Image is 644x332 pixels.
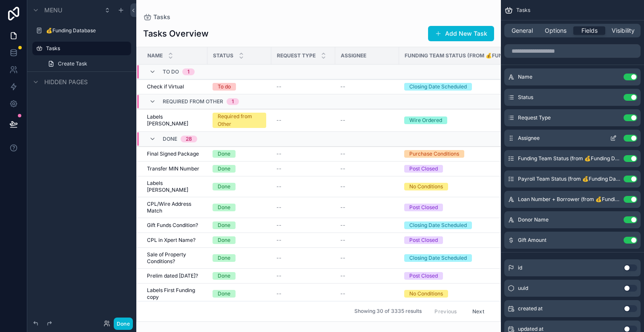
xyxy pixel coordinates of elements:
[409,204,438,211] div: Post Closed
[44,6,62,14] span: Menu
[147,83,202,90] a: Check if Virtual
[143,13,170,21] a: Tasks
[340,183,394,190] a: --
[147,150,202,157] a: Final Signed Package
[404,236,557,244] a: Post Closed
[147,83,184,90] span: Check if Virtual
[46,27,129,34] label: 💰Funding Database
[518,305,543,312] span: created at
[276,272,282,279] span: --
[213,165,266,173] a: Done
[409,150,459,158] div: Purchase Conditions
[276,117,282,124] span: --
[409,272,438,280] div: Post Closed
[340,237,394,244] a: --
[218,221,230,229] div: Done
[276,183,282,190] span: --
[518,155,620,162] span: Funding Team Status (from 💰Funding Database)
[147,222,198,229] span: Gift Funds Condition?
[218,254,230,262] div: Done
[147,114,202,127] a: Labels [PERSON_NAME]
[518,74,532,80] span: Name
[46,45,126,52] a: Tasks
[276,165,330,172] a: --
[213,150,266,158] a: Done
[114,318,133,330] button: Done
[518,216,549,223] span: Donor Name
[44,78,88,86] span: Hidden pages
[354,308,422,315] span: Showing 30 of 3335 results
[276,237,330,244] a: --
[147,287,202,301] span: Labels First Funding copy
[518,196,620,203] span: Loan Number + Borrower (from 💰Funding Database)
[147,201,202,214] a: CPL/Wire Address Match
[213,183,266,190] a: Done
[147,272,202,279] a: Prelim dated [DATE]?
[340,165,345,172] span: --
[213,272,266,280] a: Done
[404,254,557,262] a: Closing Date Scheduled
[409,116,442,124] div: Wire Ordered
[409,165,438,173] div: Post Closed
[218,183,230,190] div: Done
[276,150,330,157] a: --
[466,305,490,318] button: Next
[213,290,266,298] a: Done
[516,7,530,14] span: Tasks
[147,180,202,193] span: Labels [PERSON_NAME]
[58,60,87,67] span: Create Task
[340,150,394,157] a: --
[276,204,282,211] span: --
[340,204,394,211] a: --
[512,26,533,35] span: General
[340,165,394,172] a: --
[340,290,345,297] span: --
[340,222,345,229] span: --
[518,285,528,292] span: uuid
[340,204,345,211] span: --
[409,83,467,91] div: Closing Date Scheduled
[409,254,467,262] div: Closing Date Scheduled
[143,28,209,40] h1: Tasks Overview
[43,57,131,71] a: Create Task
[276,255,330,261] a: --
[213,236,266,244] a: Done
[276,204,330,211] a: --
[404,183,557,190] a: No Conditions
[147,52,163,59] span: Name
[213,113,266,128] a: Required from Other
[276,222,330,229] a: --
[213,254,266,262] a: Done
[518,176,620,182] span: Payroll Team Status (from 💰Funding Database)
[213,52,233,59] span: Status
[409,236,438,244] div: Post Closed
[147,272,198,279] span: Prelim dated [DATE]?
[276,222,282,229] span: --
[218,113,261,128] div: Required from Other
[187,68,190,75] div: 1
[518,135,540,142] span: Assignee
[404,272,557,280] a: Post Closed
[404,116,557,124] a: Wire Ordered
[518,94,533,101] span: Status
[147,222,202,229] a: Gift Funds Condition?
[404,221,557,229] a: Closing Date Scheduled
[409,290,443,298] div: No Conditions
[276,150,282,157] span: --
[405,52,546,59] span: Funding Team Status (from 💰Funding Database)
[340,83,345,90] span: --
[340,290,394,297] a: --
[147,165,202,172] a: Transfer MIN Number
[218,236,230,244] div: Done
[340,117,345,124] span: --
[218,272,230,280] div: Done
[147,237,195,244] span: CPL in Xpert Name?
[218,165,230,173] div: Done
[276,237,282,244] span: --
[340,237,345,244] span: --
[147,150,199,157] span: Final Signed Package
[581,26,598,35] span: Fields
[409,183,443,190] div: No Conditions
[147,251,202,265] span: Sale of Property Conditions?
